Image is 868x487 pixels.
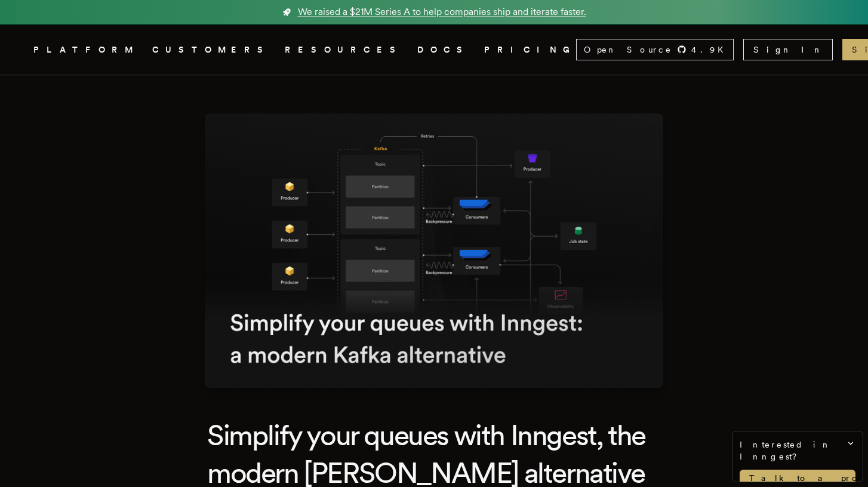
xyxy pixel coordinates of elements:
img: Featured image for Simplify your queues with Inngest, the modern Kafka alternative blog post [205,114,663,388]
a: PRICING [484,42,576,57]
button: PLATFORM [33,42,138,57]
span: Open Source [584,44,672,56]
span: We raised a $21M Series A to help companies ship and iterate faster. [298,5,586,19]
a: Sign In [743,39,833,60]
a: Talk to a product expert [740,470,855,486]
span: Interested in Inngest? [740,439,855,463]
button: RESOURCES [285,42,403,57]
span: 4.9 K [691,44,731,56]
a: CUSTOMERS [152,42,270,57]
a: DOCS [417,42,470,57]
